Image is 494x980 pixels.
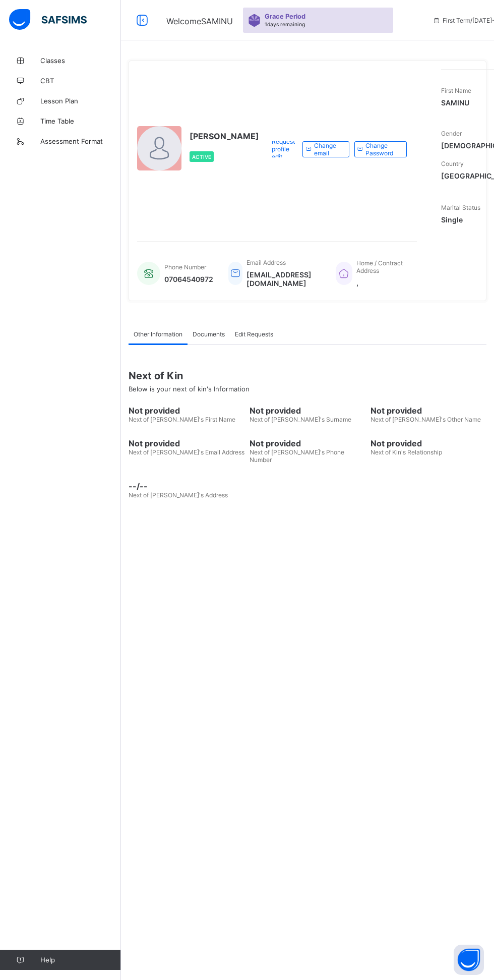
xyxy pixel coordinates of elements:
span: Next of [PERSON_NAME]'s Email Address [129,448,244,456]
span: Next of [PERSON_NAME]'s First Name [129,416,235,423]
span: 07064540972 [164,275,213,283]
span: Next of Kin's Relationship [371,448,442,456]
span: Next of [PERSON_NAME]'s Other Name [371,416,481,423]
span: CBT [40,77,121,85]
span: Change email [314,142,341,157]
span: Other Information [134,330,182,338]
span: Not provided [250,438,365,448]
span: Not provided [129,438,244,448]
span: Gender [441,130,462,137]
span: Phone Number [164,263,206,271]
span: Not provided [371,406,486,416]
span: [EMAIL_ADDRESS][DOMAIN_NAME] [246,270,321,287]
img: safsims [9,9,87,30]
span: Welcome SAMINU [166,16,233,26]
span: Documents [193,330,225,338]
span: --/-- [129,481,244,491]
img: sticker-purple.71386a28dfed39d6af7621340158ba97.svg [248,14,261,27]
span: Grace Period [265,13,305,20]
span: Assessment Format [40,137,121,145]
button: Open asap [454,945,484,975]
span: Not provided [129,406,244,416]
span: Marital Status [441,204,480,211]
span: [PERSON_NAME] [190,131,259,141]
span: Next of Kin [129,370,486,382]
span: Not provided [250,406,365,416]
span: Next of [PERSON_NAME]'s Phone Number [250,448,344,464]
span: Edit Requests [235,330,273,338]
span: 1 days remaining [265,21,305,27]
span: Next of [PERSON_NAME]'s Address [129,491,228,499]
span: Email Address [246,259,286,266]
span: Below is your next of kin's Information [129,385,250,393]
span: Help [40,956,120,964]
span: Request profile edit [272,138,295,160]
span: Home / Contract Address [356,259,403,274]
span: Active [192,154,211,160]
span: Country [441,160,464,167]
span: Next of [PERSON_NAME]'s Surname [250,416,351,423]
span: Time Table [40,117,121,125]
span: Lesson Plan [40,97,121,105]
span: , [356,278,407,287]
span: Not provided [371,438,486,448]
span: Classes [40,56,121,65]
span: Change Password [365,142,399,157]
span: First Name [441,87,471,94]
